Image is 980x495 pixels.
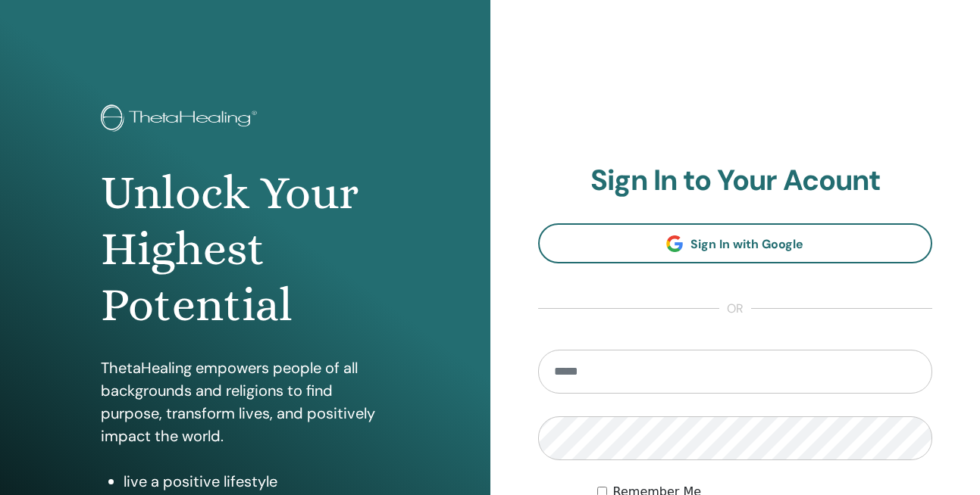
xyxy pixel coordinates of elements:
[690,236,803,252] span: Sign In with Google
[719,300,751,318] span: or
[101,356,390,447] p: ThetaHealing empowers people of all backgrounds and religions to find purpose, transform lives, a...
[538,163,933,198] h2: Sign In to Your Acount
[101,165,390,334] h1: Unlock Your Highest Potential
[124,470,390,493] li: live a positive lifestyle
[538,223,933,263] a: Sign In with Google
